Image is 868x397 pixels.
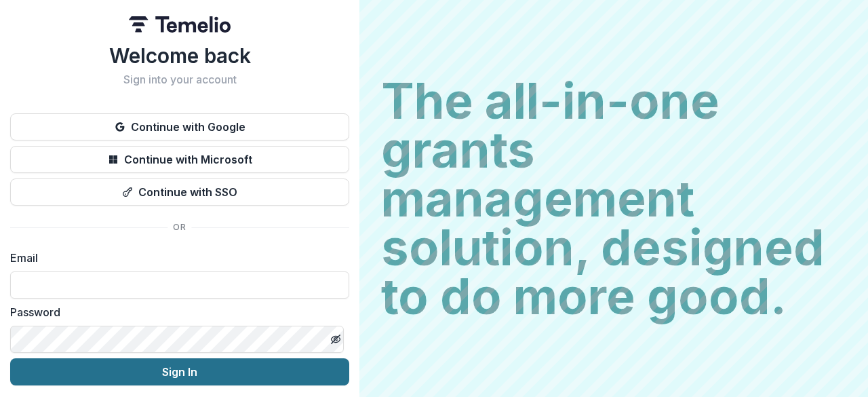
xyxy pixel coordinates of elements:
[10,146,349,173] button: Continue with Microsoft
[10,304,341,320] label: Password
[10,358,349,385] button: Sign In
[10,43,349,68] h1: Welcome back
[325,328,347,350] button: Toggle password visibility
[10,113,349,140] button: Continue with Google
[129,16,231,33] img: Temelio
[10,73,349,86] h2: Sign into your account
[10,178,349,206] button: Continue with SSO
[10,250,341,266] label: Email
